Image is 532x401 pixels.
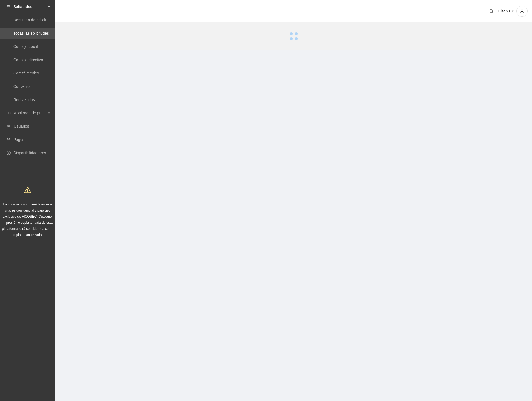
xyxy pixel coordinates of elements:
[13,137,24,142] a: Pagos
[517,9,527,14] span: user
[487,9,495,13] span: bell
[13,71,39,75] a: Comité técnico
[2,202,53,237] span: La información contenida en este sitio es confidencial y para uso exclusivo de FICOSEC. Cualquier...
[13,84,30,89] a: Convenio
[13,97,35,102] a: Rechazadas
[13,44,38,49] a: Consejo Local
[7,111,11,115] span: eye
[13,58,43,62] a: Consejo directivo
[516,6,528,17] button: user
[14,124,29,128] a: Usuarios
[487,7,496,16] button: bell
[13,151,61,155] a: Disponibilidad presupuestal
[13,1,46,12] span: Solicitudes
[13,31,49,35] a: Todas las solicitudes
[24,186,31,194] span: warning
[498,9,514,13] span: Dizan UP
[7,5,11,9] span: inbox
[13,18,76,22] a: Resumen de solicitudes por aprobar
[13,107,46,119] span: Monitoreo de proyectos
